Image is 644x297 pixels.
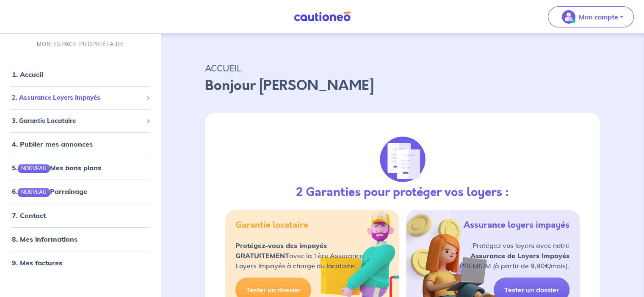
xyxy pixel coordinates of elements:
div: 1. Accueil [3,66,158,83]
div: 9. Mes factures [3,254,158,271]
img: justif-loupe [380,136,426,182]
span: 2. Assurance Loyers Impayés [12,93,143,103]
span: 3. Garantie Locataire [12,116,143,126]
p: ACCUEIL [205,60,600,76]
div: 7. Contact [3,207,158,224]
div: 4. Publier mes annonces [3,136,158,153]
a: 4. Publier mes annonces [12,140,93,148]
strong: Protégez-vous des impayés GRATUITEMENT [235,241,327,260]
div: 5.NOUVEAUMes bons plans [3,159,158,176]
div: 6.NOUVEAUParrainage [3,183,158,200]
button: illu_account_valid_menu.svgMon compte [548,6,634,27]
div: 8. Mes informations [3,231,158,248]
a: 8. Mes informations [12,235,77,243]
p: Mon compte [579,12,618,22]
img: Cautioneo [290,11,354,22]
div: 3. Garantie Locataire [3,113,158,129]
img: illu_account_valid_menu.svg [562,10,575,24]
h5: Assurance loyers impayés [464,220,569,230]
p: MON ESPACE PROPRIÉTAIRE [37,40,124,48]
p: Bonjour [PERSON_NAME] [205,76,600,96]
a: 6.NOUVEAUParrainage [12,187,87,196]
a: 5.NOUVEAUMes bons plans [12,163,101,172]
a: 9. Mes factures [12,259,62,267]
a: 1. Accueil [12,70,43,79]
strong: Assurance de Loyers Impayés [470,251,569,260]
h5: Garantie locataire [235,220,308,230]
div: 2. Assurance Loyers Impayés [3,90,158,106]
p: avec la 1ère Assurance Loyers Impayés à charge du locataire. [235,240,363,271]
p: Protégez vos loyers avec notre PREMIUM (à partir de 9,90€/mois). [460,240,569,271]
a: 7. Contact [12,211,46,220]
h3: 2 Garanties pour protéger vos loyers : [296,185,509,200]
